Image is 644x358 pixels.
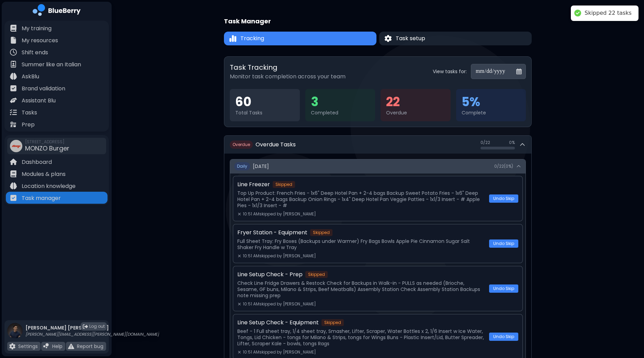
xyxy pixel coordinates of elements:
img: file icon [10,170,17,177]
p: [PERSON_NAME] [PERSON_NAME] [25,325,159,331]
p: Shift ends [22,48,48,57]
p: Report bug [77,343,103,349]
span: O [230,141,253,149]
h2: Overdue Tasks [256,141,296,149]
p: Settings [18,343,38,349]
p: AskBlu [22,72,39,81]
img: file icon [10,49,17,56]
span: verdue [236,142,250,147]
span: Tracking [240,34,264,43]
img: file icon [9,343,15,349]
p: Full Sheet Tray: Fry Boxes (Backups under Warmer) Fry Bags Bowls Apple Pie Cinnamon Sugar Salt Sh... [237,238,485,250]
button: OverdueOverdue Tasks0/220% [224,136,531,154]
p: Tasks [22,109,37,117]
span: 10:51 AM skipped by [PERSON_NAME] [243,349,316,355]
p: Dashboard [22,158,52,166]
div: Total Tasks [235,110,294,116]
span: MONZO Burger [25,144,69,153]
button: Undo Skip [489,194,518,203]
button: Task setupTask setup [379,32,532,45]
span: Skipped [321,319,344,326]
div: 3 [311,94,370,110]
h2: Task Tracking [230,62,346,72]
div: 22 [386,94,445,110]
div: 0 / 22 ( 0 %) [494,164,513,169]
p: Prep [22,121,35,129]
p: My resources [22,36,58,45]
p: Help [52,343,63,349]
p: My training [22,24,52,33]
span: Daily [234,162,250,170]
button: Daily[DATE]0/22(0%) [230,159,526,173]
p: Check Line Fridge Drawers & Restock Check for Backups in Walk-in - PULLS as needed (Brioche, Sesa... [237,280,485,299]
p: Line Setup Check - Equipment [237,318,319,327]
p: Monitor task completion across your team [230,72,346,81]
div: 5 % [462,94,521,110]
img: profile photo [7,323,23,345]
img: Task setup [385,35,392,42]
span: [DATE] [253,163,269,169]
span: Skipped [305,271,328,278]
img: company logo [33,4,81,18]
img: file icon [10,85,17,92]
div: 60 [235,94,294,110]
span: 0 / 22 [481,140,490,145]
span: Task setup [396,34,425,43]
img: file icon [10,97,17,104]
p: Task manager [22,194,61,202]
p: Line Freezer [237,180,270,189]
img: file icon [10,109,17,116]
p: Top Up Product: French Fries - 1x6" Deep Hotel Pan + 2-4 bags Backup Sweet Potato Fries - 1x6" De... [237,190,485,209]
div: Completed [311,110,370,116]
p: Location knowledge [22,182,76,190]
img: file icon [10,121,17,128]
span: 10:51 AM skipped by [PERSON_NAME] [243,253,316,259]
h1: Task Manager [224,16,271,26]
img: file icon [10,25,17,32]
p: Modules & plans [22,170,66,178]
span: Log out [89,324,105,329]
img: company thumbnail [10,140,22,152]
button: Undo Skip [489,333,518,341]
p: Brand validation [22,85,65,93]
img: file icon [68,343,74,349]
img: file icon [10,61,17,68]
span: 10:51 AM skipped by [PERSON_NAME] [243,301,316,307]
span: Skipped [310,229,332,236]
div: Overdue [386,110,445,116]
img: logout [83,324,88,329]
button: Undo Skip [489,284,518,293]
span: [STREET_ADDRESS] [25,139,69,145]
img: file icon [10,73,17,80]
p: Assistant Blu [22,97,56,105]
button: Undo Skip [489,239,518,248]
div: Complete [462,110,521,116]
div: Skipped 22 tasks [585,10,632,17]
img: file icon [10,37,17,44]
img: file icon [43,343,49,349]
span: 10:51 AM skipped by [PERSON_NAME] [243,211,316,217]
p: Fryer Station - Equipment [237,228,307,237]
img: file icon [10,194,17,201]
p: Beef - 1 Full sheet tray, 1/4 sheet tray, Smasher, Lifter, Scraper, Water Bottles x 2, 1/6 Insert... [237,328,485,347]
p: Summer like an Italian [22,60,81,69]
img: Tracking [229,35,236,43]
button: TrackingTracking [224,32,376,45]
img: file icon [10,182,17,189]
span: Skipped [273,181,295,188]
p: Line Setup Check - Prep [237,270,303,279]
label: View tasks for: [433,68,467,75]
span: 0 % [509,140,515,145]
img: file icon [10,158,17,165]
p: [PERSON_NAME][EMAIL_ADDRESS][PERSON_NAME][DOMAIN_NAME] [25,332,159,337]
